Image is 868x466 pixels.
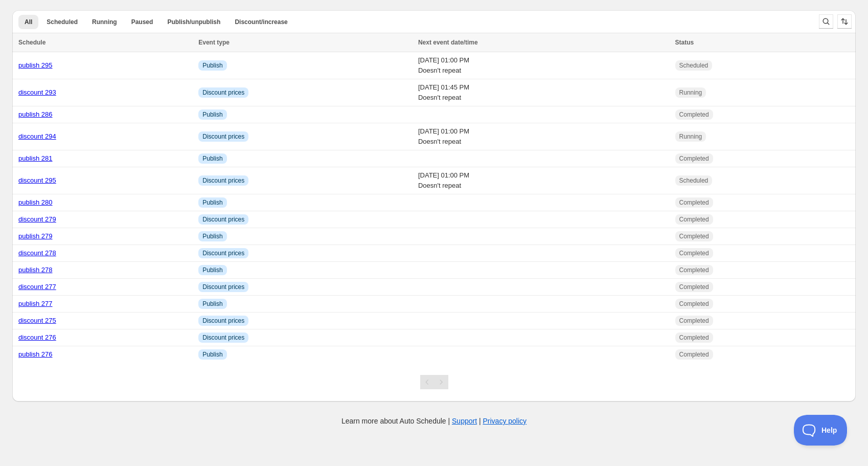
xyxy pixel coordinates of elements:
span: Discount prices [202,88,244,97]
a: publish 280 [18,198,53,206]
span: Publish [202,350,222,359]
span: Completed [679,198,709,207]
span: Discount prices [202,317,244,325]
span: Publish [202,232,222,240]
a: discount 279 [18,215,56,223]
a: publish 281 [18,154,53,162]
a: discount 276 [18,334,56,341]
a: publish 278 [18,266,53,274]
span: Running [92,18,117,26]
span: Discount prices [202,283,244,291]
span: Schedule [18,39,45,46]
a: Support [452,417,477,425]
td: [DATE] 01:00 PM Doesn't repeat [415,123,672,150]
a: discount 275 [18,317,56,324]
a: discount 278 [18,249,56,257]
span: Discount prices [202,215,244,224]
span: Publish [202,61,222,70]
a: discount 294 [18,132,56,140]
span: Discount/increase [235,18,287,26]
span: Completed [679,350,709,359]
button: Search and filter results [819,14,833,29]
span: Completed [679,283,709,291]
a: publish 277 [18,300,53,307]
span: Event type [198,39,230,46]
td: [DATE] 01:45 PM Doesn't repeat [415,79,672,106]
td: [DATE] 01:00 PM Doesn't repeat [415,52,672,79]
span: Completed [679,334,709,342]
span: Completed [679,266,709,274]
span: Publish [202,198,222,207]
span: Publish [202,266,222,274]
span: Completed [679,300,709,308]
a: discount 293 [18,88,56,96]
span: Scheduled [679,61,709,70]
span: Discount prices [202,249,244,257]
button: Sort the results [837,14,852,29]
span: Discount prices [202,132,244,141]
span: Publish [202,110,222,119]
a: publish 279 [18,232,53,240]
span: Discount prices [202,334,244,342]
span: Completed [679,154,709,163]
span: Scheduled [679,176,709,185]
span: Running [679,132,702,141]
span: Publish [202,300,222,308]
span: Completed [679,232,709,240]
span: Status [675,39,694,46]
span: Scheduled [47,18,78,26]
span: Completed [679,215,709,224]
td: [DATE] 01:00 PM Doesn't repeat [415,167,672,194]
span: Discount prices [202,176,244,185]
a: discount 295 [18,176,56,184]
span: Completed [679,110,709,119]
span: Next event date/time [418,39,478,46]
span: Publish [202,154,222,163]
p: Learn more about Auto Schedule | | [341,416,527,426]
span: Paused [131,18,153,26]
a: publish 295 [18,61,53,69]
a: publish 276 [18,350,53,358]
a: publish 286 [18,110,53,118]
nav: Pagination [420,375,448,389]
span: Completed [679,317,709,325]
span: Publish/unpublish [167,18,220,26]
span: Running [679,88,702,97]
span: Completed [679,249,709,257]
span: All [25,18,32,26]
a: discount 277 [18,283,56,291]
a: Privacy policy [483,417,527,425]
iframe: Toggle Customer Support [794,415,848,446]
